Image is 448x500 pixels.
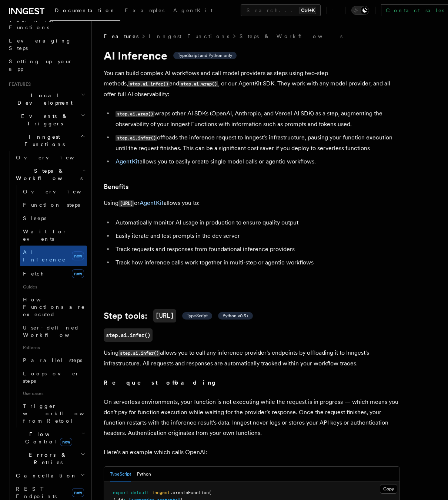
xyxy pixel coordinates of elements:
li: offloads the inference request to Inngest's infrastructure, pausing your function execution until... [113,132,400,153]
strong: Request offloading [104,379,221,386]
div: Steps & Workflows [13,185,87,428]
a: Your first Functions [6,13,87,34]
span: Inngest Functions [6,133,80,148]
a: Overview [20,185,87,198]
span: Function steps [23,202,80,208]
a: step.ai.infer() [104,328,153,342]
span: User-defined Workflows [23,325,90,338]
code: [URL] [153,309,176,322]
span: Guides [20,281,87,293]
a: Fetchnew [20,266,87,281]
span: Parallel steps [23,357,82,363]
a: Sleeps [20,212,87,225]
span: ( [209,490,211,495]
a: Setting up your app [6,55,87,75]
span: Steps & Workflows [13,167,83,182]
p: You can build complex AI workflows and call model providers as steps using two-step methods, and ... [104,68,400,99]
code: step.ai.infer() [128,81,170,87]
span: inngest [152,490,170,495]
span: Examples [125,7,164,13]
span: Flow Control [13,430,81,445]
span: Python v0.5+ [223,313,248,319]
button: Events & Triggers [6,109,87,130]
span: Overview [16,155,92,161]
li: Track requests and responses from foundational inference providers [113,244,400,254]
button: Search...Ctrl+K [241,4,321,16]
li: Easily iterate and test prompts in the dev server [113,231,400,241]
span: Features [104,33,138,40]
span: Events & Triggers [6,112,81,127]
span: Cancellation [13,472,77,479]
span: TypeScript [187,313,208,319]
a: Steps & Workflows [240,33,342,40]
code: [URL] [118,200,134,207]
span: Errors & Retries [13,451,80,466]
span: REST Endpoints [16,486,57,499]
button: Flow Controlnew [13,428,87,448]
p: On serverless environments, your function is not executing while the request is in progress — whi... [104,397,400,438]
p: Using allows you to call any inference provider's endpoints by offloading it to Inngest's infrast... [104,348,400,369]
span: Wait for events [23,229,67,242]
span: Local Development [6,92,81,107]
a: Function steps [20,198,87,212]
span: new [72,269,84,278]
p: Using or allows you to: [104,198,400,209]
a: Documentation [50,2,120,21]
span: Documentation [55,7,116,13]
li: wraps other AI SDKs (OpenAI, Anthropic, and Vercel AI SDK) as a step, augmenting the observabilit... [113,108,400,129]
kbd: Ctrl+K [300,7,316,14]
button: Errors & Retries [13,448,87,469]
a: Inngest Functions [149,33,229,40]
a: Wait for events [20,225,87,246]
a: Trigger workflows from Retool [20,399,87,428]
span: Setting up your app [9,58,73,72]
span: default [131,490,149,495]
h1: AI Inference [104,49,400,62]
span: Sleeps [23,215,46,221]
p: Here's an example which calls OpenAI: [104,447,400,457]
a: User-defined Workflows [20,321,87,342]
a: Parallel steps [20,354,87,367]
a: Leveraging Steps [6,34,87,55]
span: TypeScript and Python only [178,53,232,58]
a: AgentKit [169,2,217,20]
li: Track how inference calls work together in multi-step or agentic workflows [113,257,400,268]
span: .createFunction [170,490,209,495]
a: Loops over steps [20,367,87,388]
span: new [72,251,84,260]
button: Inngest Functions [6,130,87,151]
button: TypeScript [110,467,131,482]
code: step.ai.wrap() [179,81,218,87]
a: AgentKit [140,199,164,206]
span: AI Inference [23,249,66,263]
span: Loops over steps [23,371,80,384]
span: new [60,438,72,446]
a: Benefits [104,182,128,192]
span: export [113,490,128,495]
a: Examples [120,2,169,20]
a: Overview [13,151,87,164]
a: AgentKit [116,158,140,165]
button: Cancellation [13,469,87,482]
span: Use cases [20,388,87,399]
a: Step tools:[URL] TypeScript Python v0.5+ [104,309,253,322]
span: How Functions are executed [23,297,85,317]
button: Local Development [6,89,87,109]
span: AgentKit [173,7,213,13]
a: How Functions are executed [20,293,87,321]
span: Patterns [20,342,87,354]
li: allows you to easily create single model calls or agentic workflows. [113,156,400,167]
span: new [72,488,84,497]
span: Fetch [23,271,44,277]
a: AI Inferencenew [20,246,87,266]
code: step.ai.infer() [116,135,157,141]
code: step.ai.infer() [118,350,160,357]
button: Python [137,467,151,482]
span: Features [6,81,31,87]
span: Trigger workflows from Retool [23,403,104,424]
span: Leveraging Steps [9,38,71,51]
span: Overview [23,189,99,195]
button: Toggle dark mode [351,6,369,15]
button: Copy [380,484,397,494]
